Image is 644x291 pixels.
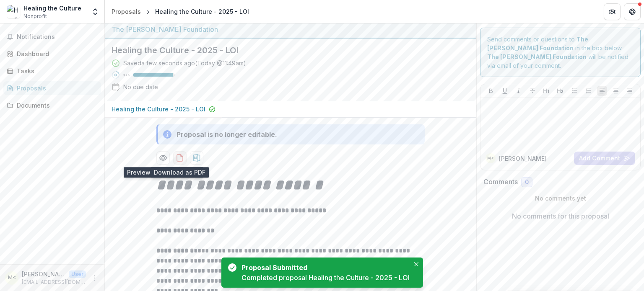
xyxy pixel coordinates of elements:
[3,30,101,44] button: Notifications
[89,273,99,283] button: More
[123,82,158,91] div: No due date
[17,33,98,41] span: Notifications
[241,263,406,273] div: Proposal Submitted
[22,278,86,286] p: [EMAIL_ADDRESS][DOMAIN_NAME]
[89,3,101,20] button: Open entity switcher
[7,5,20,18] img: Healing the Culture
[190,151,203,165] button: download-proposal
[17,84,94,93] div: Proposals
[23,13,47,20] span: Nonprofit
[500,86,510,96] button: Underline
[487,53,587,60] strong: The [PERSON_NAME] Foundation
[525,179,529,186] span: 0
[624,3,641,20] button: Get Help
[3,64,101,78] a: Tasks
[112,105,205,113] p: Healing the Culture - 2025 - LOI
[173,151,187,165] button: download-proposal
[483,178,518,186] h2: Comments
[177,129,277,139] div: Proposal is no longer editable.
[487,156,494,160] div: Melanie Lambert <info@justwritegrants.com> <info@justwritegrants.com>
[155,7,249,16] div: Healing the Culture - 2025 - LOI
[512,211,609,221] p: No comments for this proposal
[241,273,410,283] div: Completed proposal Healing the Culture - 2025 - LOI
[3,47,101,61] a: Dashboard
[3,81,101,95] a: Proposals
[108,5,252,18] nav: breadcrumb
[17,101,94,110] div: Documents
[514,86,524,96] button: Italicize
[69,270,86,278] p: User
[574,152,635,165] button: Add Comment
[604,3,621,20] button: Partners
[112,45,456,55] h2: Healing the Culture - 2025 - LOI
[8,275,16,281] div: Melanie Lambert <info@justwritegrants.com> <info@justwritegrants.com>
[569,86,579,96] button: Bullet List
[156,151,170,165] button: Preview b397ab90-894f-4b3e-9920-0cebd5eeefeb-0.pdf
[499,154,547,163] p: [PERSON_NAME]
[480,28,641,77] div: Send comments or questions to in the box below. will be notified via email of your comment.
[625,86,635,96] button: Align Right
[17,67,94,75] div: Tasks
[123,59,246,67] div: Saved a few seconds ago ( Today @ 11:49am )
[112,7,141,16] div: Proposals
[108,5,144,18] a: Proposals
[123,72,130,78] p: 95 %
[541,86,551,96] button: Heading 1
[597,86,607,96] button: Align Left
[555,86,565,96] button: Heading 2
[483,194,637,203] p: No comments yet
[527,86,538,96] button: Strike
[583,86,593,96] button: Ordered List
[17,49,94,58] div: Dashboard
[611,86,621,96] button: Align Center
[486,86,496,96] button: Bold
[22,270,65,278] p: [PERSON_NAME] <[EMAIL_ADDRESS][DOMAIN_NAME]> <[EMAIL_ADDRESS][DOMAIN_NAME]>
[23,4,81,13] div: Healing the Culture
[112,24,470,34] div: The [PERSON_NAME] Foundation
[411,259,421,269] button: Close
[3,98,101,112] a: Documents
